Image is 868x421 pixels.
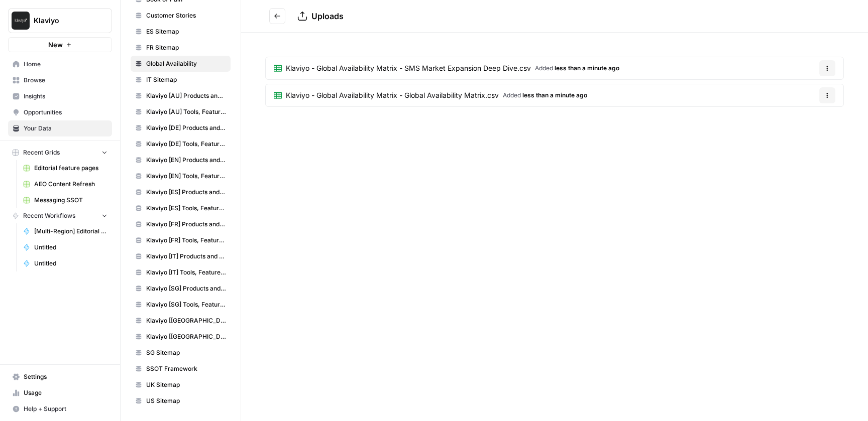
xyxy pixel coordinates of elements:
[24,372,107,381] span: Settings
[131,56,231,72] a: Global Availability
[131,216,231,232] a: Klaviyo [FR] Products and Solutions
[522,91,587,99] span: less than a minute ago
[131,8,231,24] a: Customer Stories
[146,43,226,52] span: FR Sitemap
[131,361,231,377] a: SSOT Framework
[24,124,107,133] span: Your Data
[131,152,231,168] a: Klaviyo [EN] Products and Solutions
[146,396,226,405] span: US Sitemap
[19,176,112,192] a: AEO Content Refresh
[146,236,226,245] span: Klaviyo [FR] Tools, Features, Marketing Resources, Glossary, Blogs
[131,393,231,409] a: US Sitemap
[131,264,231,280] a: Klaviyo [IT] Tools, Features, Marketing Resources, Glossary, Blogs
[19,239,112,255] a: Untitled
[8,401,112,417] button: Help + Support
[23,211,75,220] span: Recent Workflows
[131,297,231,313] a: Klaviyo [SG] Tools, Features, Marketing Resources, Glossary, Blogs
[8,208,112,223] button: Recent Workflows
[131,232,231,248] a: Klaviyo [FR] Tools, Features, Marketing Resources, Glossary, Blogs
[131,40,231,56] a: FR Sitemap
[131,136,231,152] a: Klaviyo [DE] Tools, Features, Marketing Resources, Glossary, Blogs
[269,8,285,24] button: Go back
[34,196,107,205] span: Messaging SSOT
[34,16,94,26] span: Klaviyo
[19,255,112,271] a: Untitled
[8,88,112,104] a: Insights
[146,156,226,165] span: Klaviyo [EN] Products and Solutions
[8,56,112,72] a: Home
[535,64,619,73] span: Added
[146,107,226,116] span: Klaviyo [AU] Tools, Features, Marketing Resources, Glossary, Blogs
[34,227,107,236] span: [Multi-Region] Editorial feature page
[146,75,226,84] span: IT Sitemap
[555,64,619,72] span: less than a minute ago
[8,37,112,52] button: New
[146,332,226,341] span: Klaviyo [[GEOGRAPHIC_DATA]] Tools, Features, Marketing Resources, Glossary, Blogs
[8,145,112,160] button: Recent Grids
[131,120,231,136] a: Klaviyo [DE] Products and Solutions
[19,160,112,176] a: Editorial feature pages
[131,88,231,104] a: Klaviyo [AU] Products and Solutions
[146,27,226,36] span: ES Sitemap
[12,12,30,30] img: Klaviyo Logo
[34,259,107,268] span: Untitled
[8,385,112,401] a: Usage
[146,220,226,229] span: Klaviyo [FR] Products and Solutions
[131,200,231,216] a: Klaviyo [ES] Tools, Features, Marketing Resources, Glossary, Blogs
[503,91,587,100] span: Added
[146,188,226,197] span: Klaviyo [ES] Products and Solutions
[131,248,231,264] a: Klaviyo [IT] Products and Solutions
[131,168,231,184] a: Klaviyo [EN] Tools, Features, Marketing Resources, Glossary, Blogs
[24,404,107,413] span: Help + Support
[146,204,226,213] span: Klaviyo [ES] Tools, Features, Marketing Resources, Glossary, Blogs
[286,90,499,100] span: Klaviyo - Global Availability Matrix - Global Availability Matrix.csv
[24,92,107,101] span: Insights
[8,72,112,88] a: Browse
[146,348,226,357] span: SG Sitemap
[8,8,112,33] button: Workspace: Klaviyo
[266,57,627,79] a: Klaviyo - Global Availability Matrix - SMS Market Expansion Deep Dive.csvAdded less than a minute...
[131,280,231,297] a: Klaviyo [SG] Products and Solutions
[146,316,226,325] span: Klaviyo [[GEOGRAPHIC_DATA]] Products and Solutions
[34,164,107,173] span: Editorial feature pages
[23,148,60,157] span: Recent Grids
[146,380,226,389] span: UK Sitemap
[286,63,531,73] span: Klaviyo - Global Availability Matrix - SMS Market Expansion Deep Dive.csv
[48,40,63,50] span: New
[24,108,107,117] span: Opportunities
[34,243,107,252] span: Untitled
[19,192,112,208] a: Messaging SSOT
[131,329,231,345] a: Klaviyo [[GEOGRAPHIC_DATA]] Tools, Features, Marketing Resources, Glossary, Blogs
[146,91,226,100] span: Klaviyo [AU] Products and Solutions
[8,104,112,120] a: Opportunities
[8,369,112,385] a: Settings
[24,60,107,69] span: Home
[146,284,226,293] span: Klaviyo [SG] Products and Solutions
[131,104,231,120] a: Klaviyo [AU] Tools, Features, Marketing Resources, Glossary, Blogs
[24,76,107,85] span: Browse
[34,180,107,189] span: AEO Content Refresh
[131,184,231,200] a: Klaviyo [ES] Products and Solutions
[131,377,231,393] a: UK Sitemap
[146,11,226,20] span: Customer Stories
[311,11,344,21] span: Uploads
[146,252,226,261] span: Klaviyo [IT] Products and Solutions
[146,172,226,181] span: Klaviyo [EN] Tools, Features, Marketing Resources, Glossary, Blogs
[146,123,226,132] span: Klaviyo [DE] Products and Solutions
[131,345,231,361] a: SG Sitemap
[19,223,112,239] a: [Multi-Region] Editorial feature page
[266,84,595,106] a: Klaviyo - Global Availability Matrix - Global Availability Matrix.csvAdded less than a minute ago
[131,24,231,40] a: ES Sitemap
[146,268,226,277] span: Klaviyo [IT] Tools, Features, Marketing Resources, Glossary, Blogs
[146,364,226,373] span: SSOT Framework
[24,388,107,397] span: Usage
[146,139,226,149] span: Klaviyo [DE] Tools, Features, Marketing Resources, Glossary, Blogs
[146,59,226,68] span: Global Availability
[131,72,231,88] a: IT Sitemap
[131,313,231,329] a: Klaviyo [[GEOGRAPHIC_DATA]] Products and Solutions
[146,300,226,309] span: Klaviyo [SG] Tools, Features, Marketing Resources, Glossary, Blogs
[8,120,112,136] a: Your Data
